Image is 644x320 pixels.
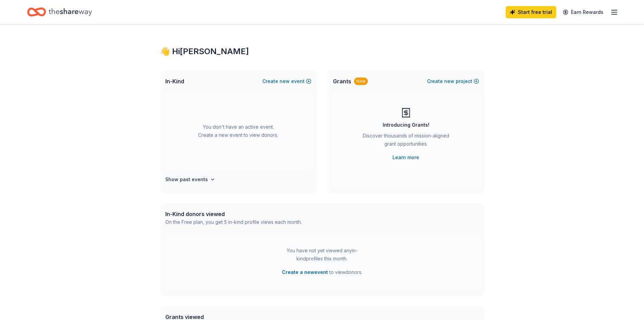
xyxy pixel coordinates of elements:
[383,121,429,129] div: Introducing Grants!
[282,268,328,276] button: Create a newevent
[444,77,454,85] span: new
[360,132,452,151] div: Discover thousands of mission-aligned grant opportunities.
[354,78,368,85] div: New
[559,6,607,18] a: Earn Rewards
[160,46,484,57] div: 👋 Hi [PERSON_NAME]
[427,77,479,85] button: Createnewproject
[280,247,364,263] div: You have not yet viewed any in-kind profiles this month.
[165,175,208,184] h4: Show past events
[27,4,92,20] a: Home
[165,175,215,184] button: Show past events
[506,6,556,18] a: Start free trial
[165,210,302,218] div: In-Kind donors viewed
[280,77,290,85] span: new
[282,268,362,276] span: to view donors .
[333,77,351,85] span: Grants
[262,77,311,85] button: Createnewevent
[392,153,419,162] a: Learn more
[165,92,311,170] div: You don't have an active event. Create a new event to view donors.
[165,77,184,85] span: In-Kind
[165,218,302,226] div: On the Free plan, you get 5 in-kind profile views each month.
